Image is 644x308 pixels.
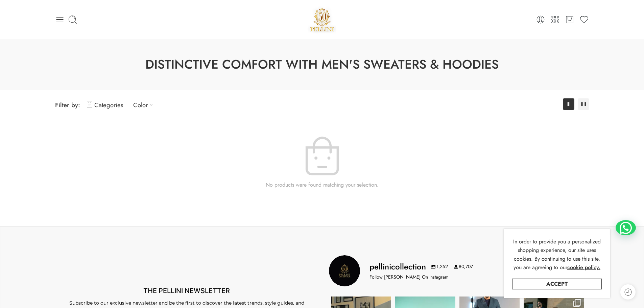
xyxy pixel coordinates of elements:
[369,274,449,281] p: Follow [PERSON_NAME] On Instagram
[87,97,123,113] a: Categories
[308,5,337,34] img: Pellini
[329,255,586,286] a: Pellini Collection pellinicollection 1,252 80,707 Follow [PERSON_NAME] On Instagram
[512,279,602,289] a: Accept
[308,5,337,34] a: Pellini -
[513,238,601,271] span: In order to provide you a personalized shopping experience, our site uses cookies. By continuing ...
[143,287,230,295] span: THE PELLINI NEWSLETTER
[305,137,339,175] img: Not Found Products
[17,56,627,73] h1: Distinctive Comfort with Men's Sweaters & Hoodies
[55,137,589,188] div: No products were found matching your selection.
[579,15,589,24] a: Wishlist
[133,97,156,113] a: Color
[536,15,545,24] a: Login / Register
[567,263,600,272] a: cookie policy.
[431,263,448,270] span: 1,252
[369,261,426,273] h3: pellinicollection
[55,100,80,110] span: Filter by:
[565,15,574,24] a: Cart
[454,263,473,270] span: 80,707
